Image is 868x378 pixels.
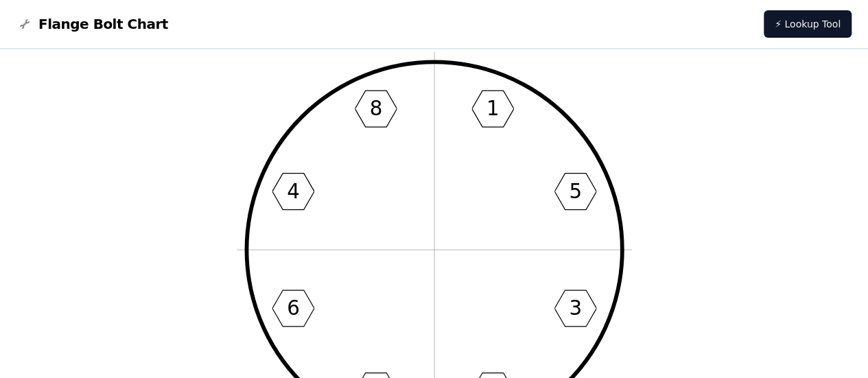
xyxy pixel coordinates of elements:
text: 8 [369,97,382,120]
text: 1 [486,97,499,120]
a: Flange Bolt Chart LogoFlange Bolt Chart [16,14,168,34]
text: 4 [287,180,300,203]
img: Flange Bolt Chart Logo [16,16,33,32]
span: Flange Bolt Chart [38,14,168,34]
text: 3 [569,296,582,320]
a: ⚡ Lookup Tool [764,10,852,38]
text: 5 [569,180,582,203]
text: 6 [287,296,300,320]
